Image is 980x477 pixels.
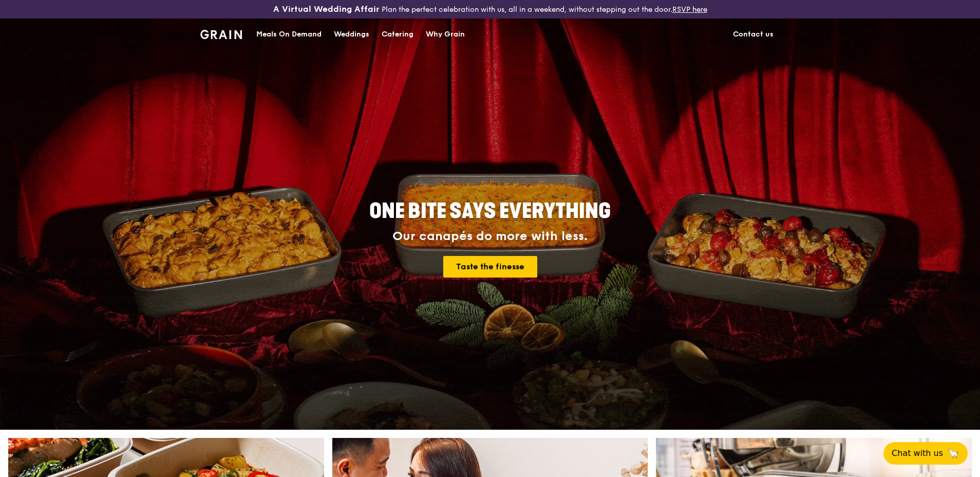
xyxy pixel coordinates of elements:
button: Chat with us🦙 [883,442,968,465]
a: Why Grain [420,19,471,50]
a: Catering [375,19,420,50]
span: Chat with us [892,447,943,460]
div: Meals On Demand [256,19,322,50]
a: GrainGrain [200,18,242,49]
a: RSVP here [672,5,707,14]
span: 🦙 [947,447,959,460]
div: Catering [382,19,413,50]
div: Plan the perfect celebration with us, all in a weekend, without stepping out the door. [194,4,786,14]
h3: A Virtual Wedding Affair [273,4,380,14]
a: Weddings [328,19,375,50]
div: Why Grain [426,19,465,50]
div: Weddings [334,19,369,50]
div: Our canapés do more with less. [305,229,675,244]
a: Contact us [727,19,780,50]
img: Grain [200,30,242,39]
a: Taste the finesse [443,256,537,278]
span: ONE BITE SAYS EVERYTHING [369,199,611,224]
